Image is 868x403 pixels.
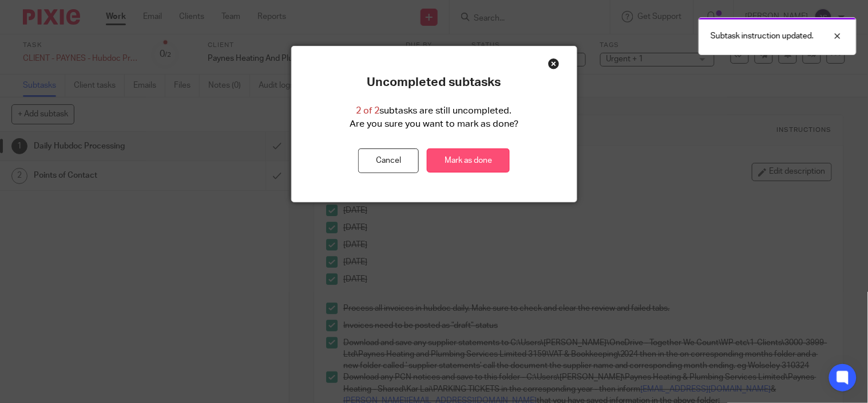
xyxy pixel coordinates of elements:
p: Are you sure you want to mark as done? [350,118,518,131]
a: Mark as done [427,148,510,173]
div: Close this dialog window [548,58,560,69]
p: Uncompleted subtasks [367,75,501,90]
span: 2 of 2 [356,106,380,115]
p: subtasks are still uncompleted. [356,104,512,118]
p: Subtask instruction updated. [711,30,814,42]
button: Cancel [358,148,419,173]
